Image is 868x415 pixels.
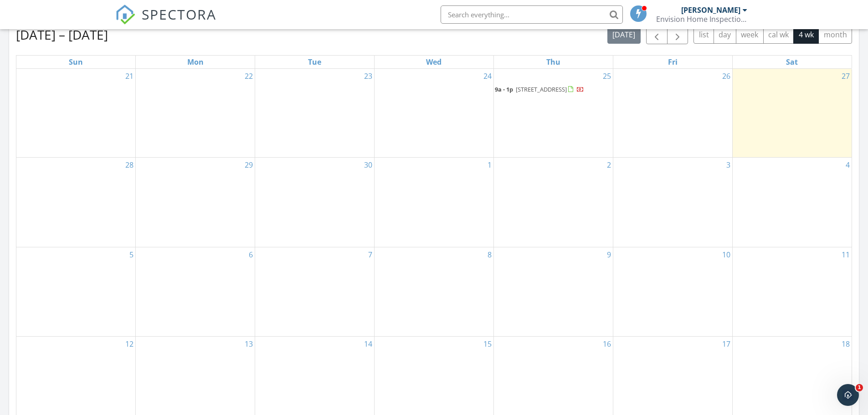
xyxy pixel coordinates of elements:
button: week [736,26,764,44]
a: Go to October 6, 2025 [247,247,255,262]
a: Go to October 14, 2025 [362,337,374,351]
a: Go to October 5, 2025 [128,247,135,262]
a: Tuesday [306,56,323,68]
td: Go to October 10, 2025 [613,247,732,336]
div: Envision Home Inspections [656,15,747,24]
img: The Best Home Inspection Software - Spectora [115,5,135,25]
button: Previous [646,26,668,44]
a: Thursday [544,56,562,68]
a: Go to October 2, 2025 [605,158,613,172]
a: Wednesday [424,56,443,68]
a: Go to September 30, 2025 [362,158,374,172]
a: Saturday [784,56,800,68]
a: 9a - 1p [STREET_ADDRESS] [495,85,584,93]
button: list [693,26,714,44]
td: Go to September 21, 2025 [16,69,136,158]
a: Go to September 23, 2025 [362,69,374,83]
a: Go to October 18, 2025 [840,337,852,351]
td: Go to September 25, 2025 [493,69,613,158]
button: cal wk [763,26,794,44]
a: Go to October 13, 2025 [243,337,255,351]
td: Go to October 11, 2025 [732,247,852,336]
td: Go to September 29, 2025 [136,158,255,247]
a: SPECTORA [115,12,216,31]
a: Go to September 24, 2025 [482,69,493,83]
a: Monday [185,56,205,68]
button: 4 wk [793,26,819,44]
a: Go to October 1, 2025 [486,158,493,172]
span: 1 [856,384,863,391]
td: Go to September 22, 2025 [136,69,255,158]
a: Go to October 12, 2025 [123,337,135,351]
a: Sunday [67,56,85,68]
a: Go to October 8, 2025 [486,247,493,262]
td: Go to September 30, 2025 [255,158,375,247]
a: 9a - 1p [STREET_ADDRESS] [495,84,612,95]
a: Go to September 26, 2025 [720,69,732,83]
a: Go to September 29, 2025 [243,158,255,172]
td: Go to October 7, 2025 [255,247,375,336]
td: Go to September 23, 2025 [255,69,375,158]
iframe: Intercom live chat [837,384,859,406]
a: Go to September 27, 2025 [840,69,852,83]
td: Go to October 9, 2025 [493,247,613,336]
td: Go to October 6, 2025 [136,247,255,336]
td: Go to October 5, 2025 [16,247,136,336]
a: Go to October 9, 2025 [605,247,613,262]
span: 9a - 1p [495,85,513,93]
div: [PERSON_NAME] [681,5,740,15]
h2: [DATE] – [DATE] [16,26,108,44]
td: Go to October 2, 2025 [493,158,613,247]
span: [STREET_ADDRESS] [516,85,567,93]
button: day [714,26,736,44]
a: Go to September 22, 2025 [243,69,255,83]
a: Go to September 28, 2025 [123,158,135,172]
td: Go to September 28, 2025 [16,158,136,247]
a: Go to October 3, 2025 [724,158,732,172]
td: Go to October 4, 2025 [732,158,852,247]
a: Go to September 25, 2025 [601,69,613,83]
span: SPECTORA [142,5,216,24]
a: Go to October 15, 2025 [482,337,493,351]
a: Go to October 11, 2025 [840,247,852,262]
button: Next [667,26,688,44]
td: Go to October 1, 2025 [375,158,494,247]
a: Friday [666,56,679,68]
a: Go to September 21, 2025 [123,69,135,83]
td: Go to September 24, 2025 [375,69,494,158]
input: Search everything... [441,5,623,24]
button: month [818,26,852,44]
a: Go to October 4, 2025 [844,158,852,172]
button: [DATE] [607,26,641,44]
a: Go to October 17, 2025 [720,337,732,351]
a: Go to October 7, 2025 [366,247,374,262]
td: Go to September 26, 2025 [613,69,732,158]
a: Go to October 16, 2025 [601,337,613,351]
a: Go to October 10, 2025 [720,247,732,262]
td: Go to October 3, 2025 [613,158,732,247]
td: Go to October 8, 2025 [375,247,494,336]
td: Go to September 27, 2025 [732,69,852,158]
